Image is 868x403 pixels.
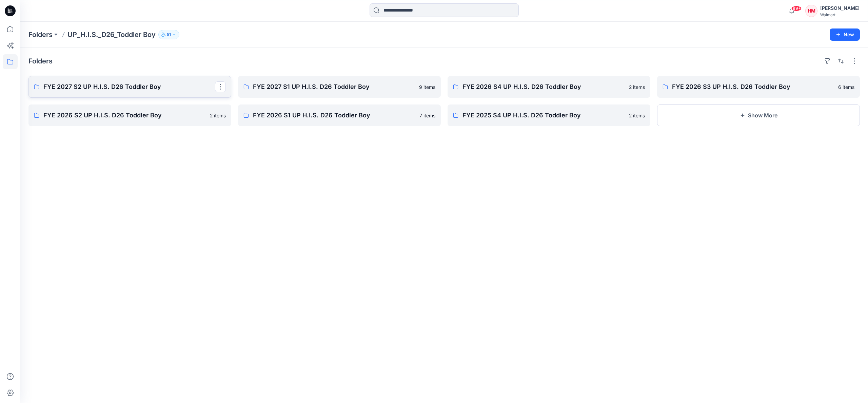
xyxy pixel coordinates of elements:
[805,5,817,17] div: HM
[629,83,645,91] p: 2 items
[43,82,215,92] p: FYE 2027 S2 UP H.I.S. D26 Toddler Boy
[238,76,441,98] a: FYE 2027 S1 UP H.I.S. D26 Toddler Boy9 items
[158,30,179,39] button: 51
[210,112,226,119] p: 2 items
[28,76,231,98] a: FYE 2027 S2 UP H.I.S. D26 Toddler Boy
[838,83,854,91] p: 6 items
[419,83,435,91] p: 9 items
[820,12,860,17] div: Walmart
[462,111,625,120] p: FYE 2025 S4 UP H.I.S. D26 Toddler Boy
[43,111,206,120] p: FYE 2026 S2 UP H.I.S. D26 Toddler Boy
[672,82,834,92] p: FYE 2026 S3 UP H.I.S. D26 Toddler Boy
[657,76,860,98] a: FYE 2026 S3 UP H.I.S. D26 Toddler Boy6 items
[629,112,645,119] p: 2 items
[28,57,53,65] h4: Folders
[419,112,435,119] p: 7 items
[448,104,650,126] a: FYE 2025 S4 UP H.I.S. D26 Toddler Boy2 items
[820,4,860,12] div: [PERSON_NAME]
[28,104,231,126] a: FYE 2026 S2 UP H.I.S. D26 Toddler Boy2 items
[448,76,650,98] a: FYE 2026 S4 UP H.I.S. D26 Toddler Boy2 items
[253,82,415,92] p: FYE 2027 S1 UP H.I.S. D26 Toddler Boy
[28,30,53,39] a: Folders
[253,111,415,120] p: FYE 2026 S1 UP H.I.S. D26 Toddler Boy
[830,28,860,41] button: New
[238,104,441,126] a: FYE 2026 S1 UP H.I.S. D26 Toddler Boy7 items
[167,31,171,38] p: 51
[67,30,156,39] p: UP_H.I.S._D26_Toddler Boy
[791,6,802,11] span: 99+
[657,104,860,126] button: Show More
[462,82,625,92] p: FYE 2026 S4 UP H.I.S. D26 Toddler Boy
